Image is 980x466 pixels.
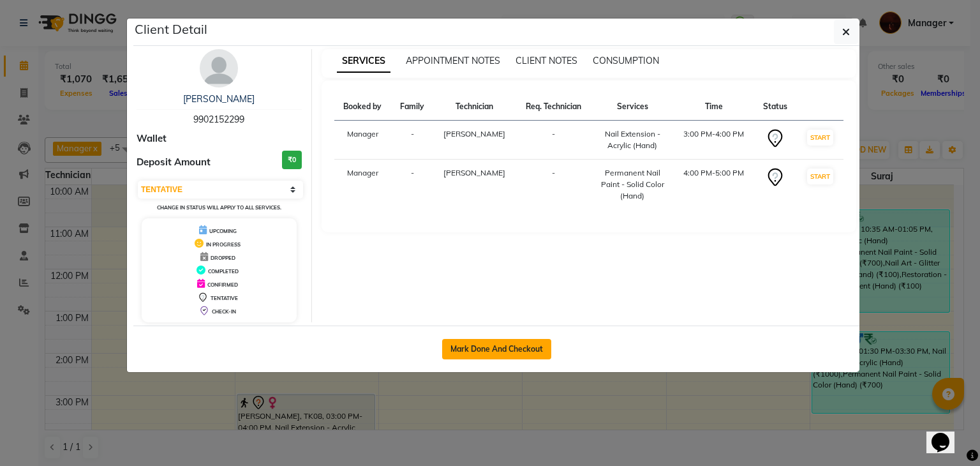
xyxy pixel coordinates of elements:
[206,241,241,248] span: IN PROGRESS
[212,308,236,315] span: CHECK-IN
[442,339,551,359] button: Mark Done And Checkout
[926,415,967,453] iframe: chat widget
[209,228,237,234] span: UPCOMING
[334,121,392,160] td: Manager
[137,132,167,146] span: Wallet
[391,93,433,121] th: Family
[807,169,833,184] button: START
[137,155,211,170] span: Deposit Amount
[591,93,673,121] th: Services
[673,160,754,210] td: 4:00 PM-5:00 PM
[211,295,238,301] span: TENTATIVE
[516,93,591,121] th: Req. Technician
[334,160,392,210] td: Manager
[193,114,244,125] span: 9902152299
[282,151,302,169] h3: ₹0
[337,50,390,73] span: SERVICES
[673,121,754,160] td: 3:00 PM-4:00 PM
[211,255,235,261] span: DROPPED
[433,93,516,121] th: Technician
[334,93,392,121] th: Booked by
[406,55,500,66] span: APPOINTMENT NOTES
[443,129,505,139] span: [PERSON_NAME]
[200,49,238,87] img: avatar
[599,128,665,151] div: Nail Extension - Acrylic (Hand)
[754,93,796,121] th: Status
[807,130,833,146] button: START
[135,20,207,39] h5: Client Detail
[157,204,281,211] small: Change in status will apply to all services.
[391,160,433,210] td: -
[593,55,659,66] span: CONSUMPTION
[391,121,433,160] td: -
[516,160,591,210] td: -
[207,282,238,288] span: CONFIRMED
[208,268,239,274] span: COMPLETED
[443,168,505,177] span: [PERSON_NAME]
[673,93,754,121] th: Time
[183,93,255,105] a: [PERSON_NAME]
[599,167,665,202] div: Permanent Nail Paint - Solid Color (Hand)
[516,121,591,160] td: -
[516,55,577,66] span: CLIENT NOTES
